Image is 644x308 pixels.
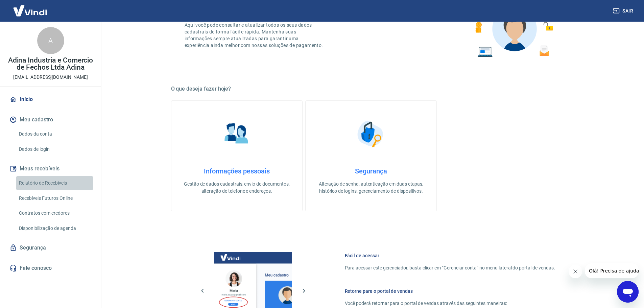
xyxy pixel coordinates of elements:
[8,261,93,276] a: Fale conosco
[585,263,639,278] iframe: Mensagem da empresa
[4,5,57,10] span: Olá! Precisa de ajuda?
[8,161,93,176] button: Meus recebíveis
[16,142,93,156] a: Dados de login
[182,167,291,175] h4: Informações pessoais
[354,117,388,151] img: Segurança
[37,27,64,54] div: A
[345,300,555,307] p: Você poderá retornar para o portal de vendas através das seguintes maneiras:
[8,92,93,107] a: Início
[612,5,636,17] button: Sair
[345,252,555,259] h6: Fácil de acessar
[316,167,426,175] h4: Segurança
[171,100,303,211] a: Informações pessoaisInformações pessoaisGestão de dados cadastrais, envio de documentos, alteraçã...
[569,265,582,278] iframe: Fechar mensagem
[185,22,325,49] p: Aqui você pode consultar e atualizar todos os seus dados cadastrais de forma fácil e rápida. Mant...
[16,127,93,141] a: Dados da conta
[305,100,437,211] a: SegurançaSegurançaAlteração de senha, autenticação em duas etapas, histórico de logins, gerenciam...
[13,74,88,81] p: [EMAIL_ADDRESS][DOMAIN_NAME]
[220,117,254,151] img: Informações pessoais
[16,191,93,205] a: Recebíveis Futuros Online
[16,176,93,190] a: Relatório de Recebíveis
[16,206,93,220] a: Contratos com credores
[5,57,96,71] p: Adina Industria e Comercio de Fechos Ltda Adina
[8,0,52,21] img: Vindi
[8,112,93,127] button: Meu cadastro
[182,181,291,195] p: Gestão de dados cadastrais, envio de documentos, alteração de telefone e endereços.
[171,86,571,92] h5: O que deseja fazer hoje?
[345,288,555,294] h6: Retorne para o portal de vendas
[16,221,93,235] a: Disponibilização de agenda
[345,264,555,271] p: Para acessar este gerenciador, basta clicar em “Gerenciar conta” no menu lateral do portal de ven...
[8,240,93,255] a: Segurança
[316,181,426,195] p: Alteração de senha, autenticação em duas etapas, histórico de logins, gerenciamento de dispositivos.
[617,281,639,303] iframe: Botão para abrir a janela de mensagens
